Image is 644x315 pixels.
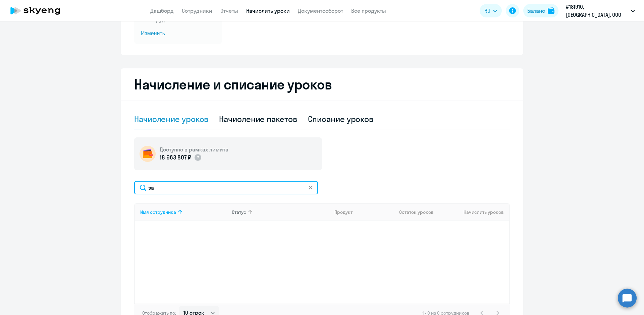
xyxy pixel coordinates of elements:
th: Начислить уроков [441,203,509,221]
a: Отчеты [220,7,238,14]
div: Имя сотрудника [140,209,226,215]
h5: Доступно в рамках лимита [160,146,228,153]
a: Документооборот [298,7,343,14]
span: RU [484,7,490,15]
span: Остаток уроков [399,209,434,215]
span: Изменить [141,29,215,38]
div: Начисление пакетов [219,114,297,124]
div: Статус [232,209,246,215]
button: RU [480,4,502,17]
input: Поиск по имени, email, продукту или статусу [134,181,318,194]
button: Балансbalance [523,4,558,17]
img: wallet-circle.png [140,146,156,162]
a: Дашборд [150,7,174,14]
div: Остаток уроков [399,209,441,215]
div: Продукт [334,209,353,215]
div: Списание уроков [308,114,374,124]
a: Начислить уроки [246,7,290,14]
h2: Начисление и списание уроков [134,76,510,92]
p: #181910, [GEOGRAPHIC_DATA], ООО [566,3,628,19]
div: Продукт [334,209,394,215]
div: Баланс [527,7,545,15]
button: #181910, [GEOGRAPHIC_DATA], ООО [562,3,638,19]
div: Имя сотрудника [140,209,176,215]
div: Статус [232,209,329,215]
div: Начисление уроков [134,114,208,124]
a: Сотрудники [182,7,212,14]
a: Все продукты [351,7,386,14]
p: 18 963 807 ₽ [160,153,191,162]
img: balance [548,7,554,14]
